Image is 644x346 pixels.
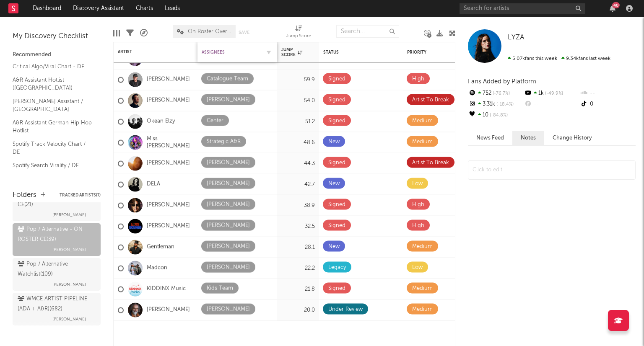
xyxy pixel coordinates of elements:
div: Artist [118,49,181,54]
div: 54.0 [281,96,315,106]
div: 0 [580,99,636,110]
div: [PERSON_NAME] [207,200,250,210]
a: Miss [PERSON_NAME] [147,135,193,150]
div: 59.9 [281,75,315,85]
div: 60.0 [281,54,315,64]
div: [PERSON_NAME] [207,221,250,231]
span: LYZA [508,34,524,41]
div: Strategic A&R [207,137,241,147]
a: Dance - ON ROSTER CE(21)[PERSON_NAME] [13,188,101,221]
a: A&R Assistant Hotlist ([GEOGRAPHIC_DATA]) [13,75,92,93]
a: Apple Top 200 / DE [13,174,92,183]
div: Pop / Alternative Watchlist ( 109 ) [18,259,93,279]
button: Tracked Artists(7) [60,193,101,197]
div: 44.3 [281,158,315,168]
input: Search... [336,25,399,38]
div: Artist To Break [412,95,449,105]
span: -18.4 % [495,102,514,107]
button: Notes [512,131,544,145]
a: Spotify Search Virality / DE [13,161,92,170]
div: Signed [328,200,345,210]
div: Jump Score [281,47,302,57]
button: News Feed [468,131,512,145]
div: Low [412,263,423,273]
a: [PERSON_NAME] Assistant / [GEOGRAPHIC_DATA] [13,97,92,114]
span: [PERSON_NAME] [52,210,86,220]
div: Medium [412,53,433,63]
div: 38.9 [281,200,315,210]
div: [PERSON_NAME] [207,305,250,315]
button: 40 [610,5,615,12]
a: LYZA [508,34,524,42]
div: Catalogue Team [207,74,248,84]
a: A&R Assistant German Hip Hop Hotlist [13,118,92,135]
a: [PERSON_NAME] [147,307,190,314]
div: New [328,242,340,252]
button: Change History [544,131,600,145]
span: 9.34k fans last week [508,56,610,61]
span: [PERSON_NAME] [52,279,86,289]
div: Under Review [328,305,363,315]
span: -84.8 % [488,113,508,118]
div: 20.0 [281,305,315,315]
a: Pop / Alternative Watchlist(109)[PERSON_NAME] [13,258,101,291]
div: Medium [412,284,433,294]
a: Critical Algo/Viral Chart - DE [13,62,92,71]
div: Center [207,116,223,126]
a: Spotify Track Velocity Chart / DE [13,139,92,157]
a: Gentleman [147,244,174,251]
div: New [328,179,340,189]
div: Medium [412,116,433,126]
div: Medium [412,137,433,147]
div: Edit Columns [113,21,120,45]
div: Signed [328,116,345,126]
div: [PERSON_NAME] [207,242,250,252]
div: -- [524,99,579,110]
div: My Discovery Checklist [13,31,101,41]
div: [PERSON_NAME] [207,158,250,168]
div: -- [580,88,636,99]
div: Status [323,50,378,55]
div: Pop / Alternative - ON ROSTER CE ( 39 ) [18,225,93,245]
a: [PERSON_NAME] [147,97,190,104]
div: Recommended [13,50,101,60]
div: Folders [13,190,36,200]
div: 22.2 [281,263,315,273]
div: High [412,74,424,84]
div: 21.8 [281,284,315,294]
div: Jump Score [286,21,311,45]
div: Assignees [202,50,260,55]
a: Pop / Alternative - ON ROSTER CE(39)[PERSON_NAME] [13,223,101,256]
div: Legacy [328,263,346,273]
a: Okean Elzy [147,118,175,125]
div: Medium [412,305,433,315]
div: Signed [328,158,345,168]
a: [PERSON_NAME] [147,202,190,209]
div: Kids Team [207,284,233,294]
div: A&R Pipeline [140,21,148,45]
a: [PERSON_NAME] [147,76,190,83]
div: Medium [412,242,433,252]
span: On Roster Overview [188,29,231,34]
a: [PERSON_NAME] [147,223,190,230]
div: 10 [468,110,524,121]
div: 32.5 [281,221,315,231]
div: Signed [328,221,345,231]
div: New [328,137,340,147]
a: KIDDINX Music [147,286,186,293]
div: 28.1 [281,242,315,252]
span: Fans Added by Platform [468,78,536,85]
div: Jump Score [286,31,311,41]
div: 40 [612,2,620,8]
div: WMCE ARTIST PIPELINE (ADA + A&R) ( 682 ) [18,294,93,314]
div: Signed [328,95,345,105]
div: Signed [328,74,345,84]
div: 1k [524,88,579,99]
a: Madcon [147,265,167,272]
div: [PERSON_NAME] [207,179,250,189]
div: Artist To Break [412,158,449,168]
div: Signed [328,284,345,294]
div: Priority [407,50,441,55]
div: Filters [126,21,134,45]
a: DELA [147,181,160,188]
